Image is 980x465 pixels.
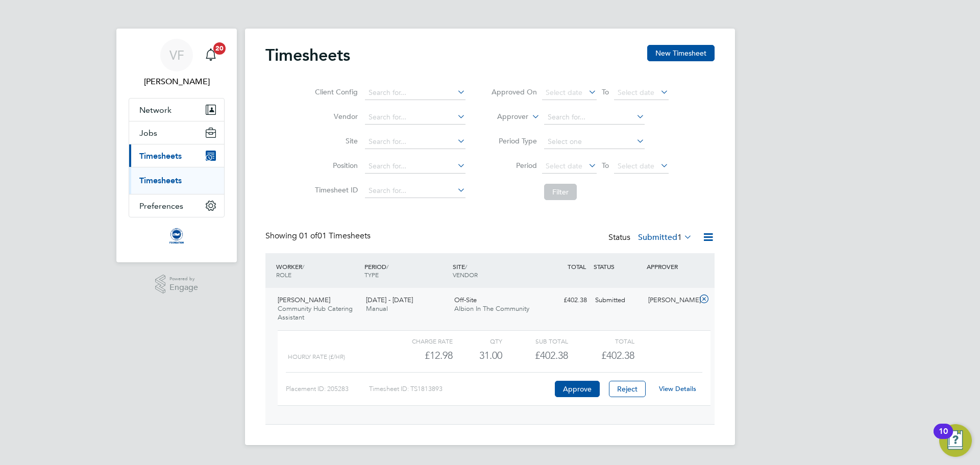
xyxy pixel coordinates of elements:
[599,85,612,99] span: To
[555,381,600,397] button: Approve
[366,296,413,304] span: [DATE] - [DATE]
[544,110,645,125] input: Search for...
[168,228,185,244] img: albioninthecommunity-logo-retina.png
[369,381,552,397] div: Timesheet ID: TS1813893
[538,292,591,309] div: £402.38
[364,271,379,279] span: TYPE
[568,335,634,347] div: Total
[169,283,198,292] span: Engage
[618,88,654,97] span: Select date
[591,292,644,309] div: Submitted
[129,144,224,167] button: Timesheets
[299,231,317,241] span: 01 of
[139,201,183,211] span: Preferences
[312,161,358,170] label: Position
[599,159,612,172] span: To
[213,42,226,55] span: 20
[129,99,224,121] button: Network
[454,296,477,304] span: Off-Site
[491,87,537,96] label: Approved On
[638,232,692,242] label: Submitted
[387,347,453,364] div: £12.98
[465,262,467,271] span: /
[387,335,453,347] div: Charge rate
[129,228,225,244] a: Go to home page
[601,349,634,361] span: £402.38
[386,262,388,271] span: /
[265,45,350,65] h2: Timesheets
[139,105,171,115] span: Network
[453,347,502,364] div: 31.00
[618,161,654,170] span: Select date
[491,161,537,170] label: Period
[302,262,304,271] span: /
[169,48,184,62] span: VF
[677,232,682,242] span: 1
[450,257,538,284] div: SITE
[659,384,696,393] a: View Details
[365,159,465,174] input: Search for...
[365,86,465,100] input: Search for...
[939,424,972,457] button: Open Resource Center, 10 new notifications
[129,39,225,88] a: VF[PERSON_NAME]
[644,257,697,276] div: APPROVER
[312,87,358,96] label: Client Config
[608,231,694,245] div: Status
[155,275,199,294] a: Powered byEngage
[129,167,224,194] div: Timesheets
[546,161,582,170] span: Select date
[139,128,157,138] span: Jobs
[116,29,237,262] nav: Main navigation
[286,381,369,397] div: Placement ID: 205283
[362,257,450,284] div: PERIOD
[939,431,948,445] div: 10
[129,76,225,88] span: Vicky Franklin
[546,88,582,97] span: Select date
[544,184,577,200] button: Filter
[502,347,568,364] div: £402.38
[568,262,586,271] span: TOTAL
[502,335,568,347] div: Sub Total
[453,271,478,279] span: VENDOR
[544,135,645,149] input: Select one
[278,296,330,304] span: [PERSON_NAME]
[139,176,182,185] a: Timesheets
[365,184,465,198] input: Search for...
[647,45,715,61] button: New Timesheet
[609,381,646,397] button: Reject
[454,304,529,313] span: Albion In The Community
[591,257,644,276] div: STATUS
[129,194,224,217] button: Preferences
[276,271,291,279] span: ROLE
[312,112,358,121] label: Vendor
[366,304,388,313] span: Manual
[365,110,465,125] input: Search for...
[453,335,502,347] div: QTY
[482,112,528,122] label: Approver
[288,353,345,360] span: Hourly Rate (£/HR)
[278,304,353,322] span: Community Hub Catering Assistant
[129,121,224,144] button: Jobs
[169,275,198,283] span: Powered by
[139,151,182,161] span: Timesheets
[201,39,221,71] a: 20
[365,135,465,149] input: Search for...
[299,231,371,241] span: 01 Timesheets
[312,185,358,194] label: Timesheet ID
[274,257,362,284] div: WORKER
[265,231,373,241] div: Showing
[312,136,358,145] label: Site
[644,292,697,309] div: [PERSON_NAME]
[491,136,537,145] label: Period Type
